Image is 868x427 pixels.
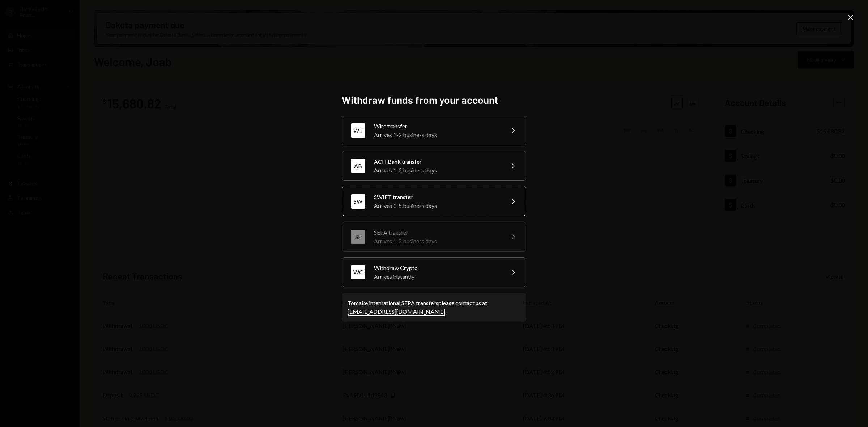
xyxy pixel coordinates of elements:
h2: Withdraw funds from your account [342,93,526,107]
div: AB [351,159,365,173]
div: Arrives 3-5 business days [374,201,500,210]
div: Withdraw Crypto [374,264,500,272]
div: Arrives instantly [374,272,500,281]
button: WCWithdraw CryptoArrives instantly [342,257,526,287]
a: [EMAIL_ADDRESS][DOMAIN_NAME] [348,308,445,316]
button: SESEPA transferArrives 1-2 business days [342,222,526,252]
div: WC [351,265,365,279]
div: SWIFT transfer [374,193,500,201]
div: To make international SEPA transfers please contact us at . [348,299,520,316]
button: SWSWIFT transferArrives 3-5 business days [342,187,526,216]
div: SW [351,194,365,209]
button: ABACH Bank transferArrives 1-2 business days [342,151,526,181]
div: Arrives 1-2 business days [374,166,500,175]
div: SEPA transfer [374,228,500,237]
button: WTWire transferArrives 1-2 business days [342,116,526,145]
div: WT [351,123,365,138]
div: Arrives 1-2 business days [374,131,500,139]
div: ACH Bank transfer [374,157,500,166]
div: Arrives 1-2 business days [374,237,500,245]
div: SE [351,230,365,244]
div: Wire transfer [374,122,500,131]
